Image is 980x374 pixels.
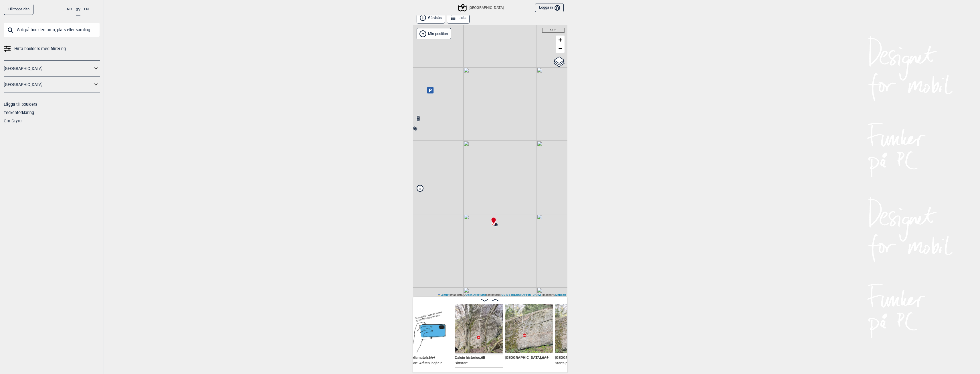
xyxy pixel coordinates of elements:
a: Om Gryttr [4,119,22,123]
div: 50 m [542,28,565,33]
a: Zoom out [556,44,565,53]
a: Till toppsidan [4,4,33,15]
div: Map data © contributors, , Imagery © [436,293,567,297]
div: Vis min position [417,28,451,39]
a: Zoom in [556,36,565,44]
p: Sittstart. Arêten ingår in [405,360,442,366]
button: Gärdsås [417,12,445,24]
button: Lista [447,12,470,24]
button: NO [67,4,72,15]
a: Hitta boulders med filtrering [4,45,100,53]
img: Cedar lane 230501 [505,304,553,353]
span: − [558,45,562,52]
a: CC-BY-[GEOGRAPHIC_DATA] [501,293,541,296]
p: Sittstart. [455,360,485,366]
p: Starta på de två bra liste [555,360,596,366]
button: EN [84,4,89,15]
img: Calcio historico [455,304,503,353]
span: | [450,293,451,296]
a: OpenStreetMap [466,293,486,296]
a: [GEOGRAPHIC_DATA] [4,64,92,73]
a: Lägga till boulders [4,102,37,107]
span: + [558,36,562,43]
span: [GEOGRAPHIC_DATA] , 6B [555,354,596,360]
button: Logga in [535,3,563,13]
span: [GEOGRAPHIC_DATA] , 6A+ [505,354,549,360]
span: Fotbollsmatch , 6A+ [405,354,435,360]
button: SV [76,4,80,15]
a: Leaflet [438,293,450,296]
a: Layers [554,56,565,68]
a: Mapbox [555,293,566,296]
div: [GEOGRAPHIC_DATA] [459,4,504,11]
img: Noimage boulder [405,304,453,353]
a: [GEOGRAPHIC_DATA] [4,81,92,89]
span: Hitta boulders med filtrering [14,45,66,53]
span: Calcio historico , 6B [455,354,485,360]
img: Moonlight avenue 230501 [555,304,603,353]
a: Teckenförklaring [4,110,34,115]
input: Sök på bouldernamn, plats eller samling [4,22,100,37]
